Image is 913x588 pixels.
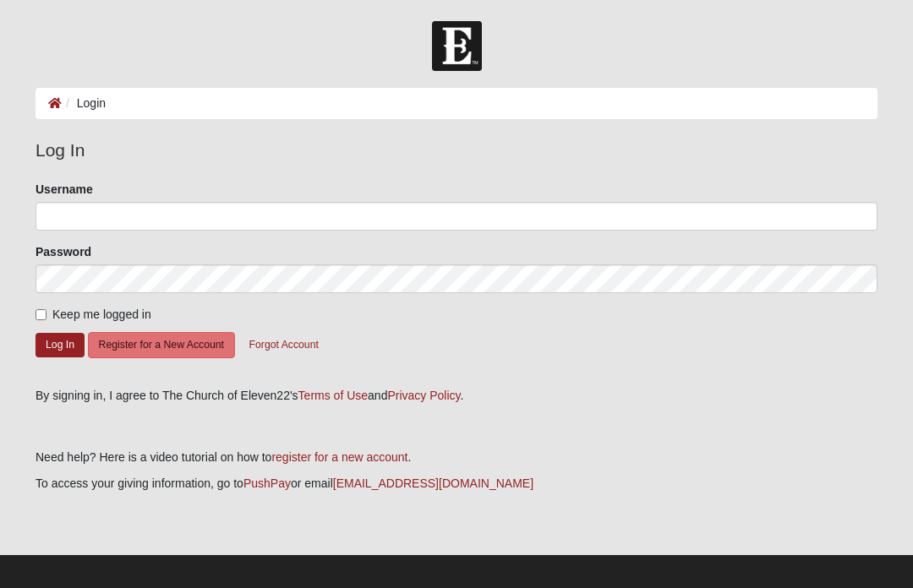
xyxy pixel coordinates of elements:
li: Login [62,95,106,112]
button: Forgot Account [238,332,330,358]
a: PushPay [243,476,291,490]
legend: Log In [36,137,877,164]
button: Log In [36,333,85,357]
button: Register for a New Account [88,332,235,358]
input: Keep me logged in [36,309,46,320]
a: Privacy Policy [387,389,460,402]
img: Church of Eleven22 Logo [432,21,482,71]
div: By signing in, I agree to The Church of Eleven22's and . [36,387,877,405]
label: Password [36,243,91,260]
a: register for a new account [271,450,407,464]
a: [EMAIL_ADDRESS][DOMAIN_NAME] [333,476,533,490]
span: Keep me logged in [52,308,151,321]
label: Username [36,181,93,198]
p: Need help? Here is a video tutorial on how to . [36,449,877,466]
a: Terms of Use [298,389,368,402]
p: To access your giving information, go to or email [36,475,877,493]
